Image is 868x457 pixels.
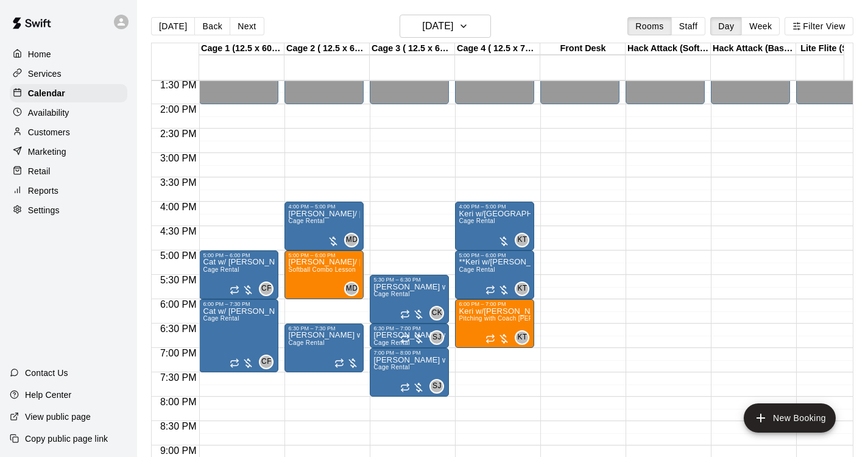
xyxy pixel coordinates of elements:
p: Marketing [28,146,66,158]
span: Cage Rental [373,291,409,297]
span: Cage Rental [373,364,409,370]
div: Cage 2 ( 12.5 x 60ft ) [284,43,370,55]
button: add [744,403,836,433]
div: Cage 3 ( 12.5 x 60 ft ) [370,43,455,55]
span: Colleen Kuplast - Bousquet [434,306,444,321]
div: Colleen Kuplast - Bousquet [429,306,444,321]
div: Caitlyn Fallon [259,355,273,369]
span: Recurring event [230,285,239,295]
span: SJ [432,380,442,392]
span: Recurring event [485,334,495,344]
span: Softball Combo Lesson [288,266,355,273]
div: Marketing [10,143,127,161]
p: View public page [25,411,91,423]
span: 3:00 PM [157,153,200,163]
span: Pitching with Coach [PERSON_NAME] [459,315,571,322]
span: Cage Rental [459,266,495,273]
span: Cage Rental [288,218,324,224]
span: Keri Tarro [520,330,529,345]
span: Cage Rental [203,266,239,273]
div: Caitlyn Fallon [259,282,273,296]
div: 4:00 PM – 5:00 PM [288,204,360,210]
span: CK [432,307,442,319]
span: Cage Rental [288,339,324,346]
span: MD [346,283,358,295]
span: 4:30 PM [157,226,200,236]
a: Reports [10,182,127,200]
span: 2:30 PM [157,129,200,139]
span: Recurring event [230,358,239,368]
p: Customers [28,126,70,138]
span: Caitlyn Fallon [264,282,273,296]
span: Cage Rental [459,218,495,224]
div: 4:00 PM – 5:00 PM: Mia w/ Hayden [284,202,364,250]
div: 4:00 PM – 5:00 PM [459,204,531,210]
div: 4:00 PM – 5:00 PM: Keri w/Cali [455,202,534,250]
button: [DATE] [400,15,491,38]
div: Cage 1 (12.5 x 60 ft) [199,43,284,55]
span: 3:30 PM [157,177,200,188]
a: Retail [10,162,127,180]
div: 5:00 PM – 6:00 PM: **Keri w/Delphine [455,250,534,299]
div: Keri Tarro [515,282,529,296]
div: Mia D'Andrea [344,233,359,247]
div: 5:00 PM – 6:00 PM: Cat w/ Squillante [199,250,278,299]
span: Cage Rental [203,315,239,322]
button: Filter View [785,17,853,35]
p: Retail [28,165,51,177]
span: 6:00 PM [157,299,200,310]
span: 8:00 PM [157,397,200,407]
div: 6:30 PM – 7:00 PM: Sarah w/ Allie [370,324,449,348]
span: Recurring event [485,285,495,295]
div: Sarah Jackson [429,330,444,345]
span: 4:00 PM [157,202,200,212]
a: Availability [10,104,127,122]
p: Calendar [28,87,65,99]
a: Home [10,45,127,63]
span: 5:00 PM [157,250,200,261]
p: Copy public page link [25,433,108,445]
div: 5:00 PM – 6:00 PM [203,252,275,258]
p: Availability [28,107,69,119]
span: SJ [432,331,442,344]
p: Help Center [25,389,71,401]
span: KT [517,331,527,344]
div: Hack Attack (Softball) [626,43,711,55]
span: Keri Tarro [520,282,529,296]
div: 6:00 PM – 7:30 PM: Cat w/ Madeline [199,299,278,372]
span: Recurring event [400,334,410,344]
h6: [DATE] [422,18,453,35]
div: Sarah Jackson [429,379,444,394]
button: [DATE] [151,17,195,35]
p: Services [28,68,62,80]
span: 1:30 PM [157,80,200,90]
div: 6:00 PM – 7:30 PM [203,301,275,307]
div: Mia D'Andrea [344,282,359,296]
div: 6:00 PM – 7:00 PM [459,301,531,307]
button: Day [710,17,742,35]
div: 6:30 PM – 7:30 PM [288,325,360,331]
div: Calendar [10,84,127,102]
div: 5:00 PM – 6:00 PM [459,252,531,258]
div: 7:00 PM – 8:00 PM: Sarah w/Baylee [370,348,449,397]
div: 5:00 PM – 6:00 PM [288,252,360,258]
div: 6:00 PM – 7:00 PM: Keri w/Natalia [455,299,534,348]
p: Home [28,48,51,60]
button: Week [741,17,780,35]
span: Caitlyn Fallon [264,355,273,369]
div: Hack Attack (Baseball) [711,43,796,55]
span: Recurring event [400,383,410,392]
span: 2:00 PM [157,104,200,115]
div: 5:00 PM – 6:00 PM: Mia w/ Harper [284,250,364,299]
span: Cage Rental [373,339,409,346]
span: 8:30 PM [157,421,200,431]
span: KT [517,283,527,295]
a: Customers [10,123,127,141]
a: Settings [10,201,127,219]
a: Services [10,65,127,83]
